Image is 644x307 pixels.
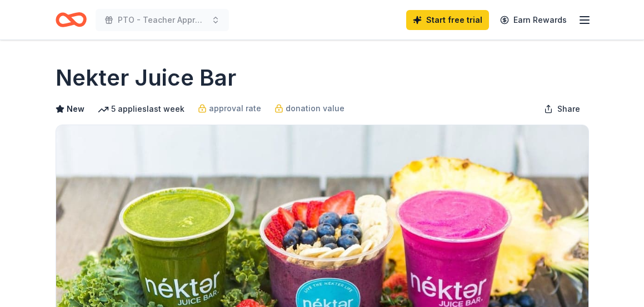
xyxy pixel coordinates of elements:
[67,102,84,116] span: New
[286,102,345,115] span: donation value
[98,102,184,116] div: 5 applies last week
[118,13,207,27] span: PTO - Teacher Appreciation
[557,102,580,116] span: Share
[274,102,345,115] a: donation value
[535,98,589,120] button: Share
[406,10,489,30] a: Start free trial
[56,7,87,33] a: Home
[96,9,229,31] button: PTO - Teacher Appreciation
[198,102,261,115] a: approval rate
[209,102,261,115] span: approval rate
[493,10,573,30] a: Earn Rewards
[56,62,236,93] h1: Nekter Juice Bar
